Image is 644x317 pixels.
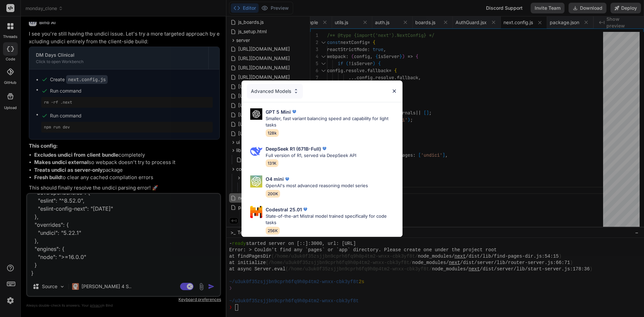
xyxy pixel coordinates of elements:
div: Advanced Models [247,84,303,99]
p: Full version of R1, served via DeepSeek API [266,152,356,159]
img: premium [284,176,290,182]
img: premium [291,108,298,115]
img: Pick Models [250,145,262,157]
span: 128k [266,129,279,137]
p: O4 mini [266,175,284,182]
img: Pick Models [250,108,262,120]
img: premium [321,145,328,152]
p: Codestral 25.01 [266,206,302,213]
img: Pick Models [250,206,262,218]
p: DeepSeek R1 (671B-Full) [266,145,321,152]
span: 200K [266,190,280,198]
p: OpenAI's most advanced reasoning model series [266,182,368,189]
p: GPT 5 Mini [266,108,291,115]
img: premium [302,206,309,213]
span: 256K [266,227,280,234]
p: State-of-the-art Mistral model trained specifically for code tasks [266,213,397,226]
img: close [391,88,397,94]
img: Pick Models [293,88,299,94]
span: 131K [266,159,278,167]
img: Pick Models [250,175,262,188]
p: Smaller, fast variant balancing speed and capability for light tasks [266,115,397,128]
